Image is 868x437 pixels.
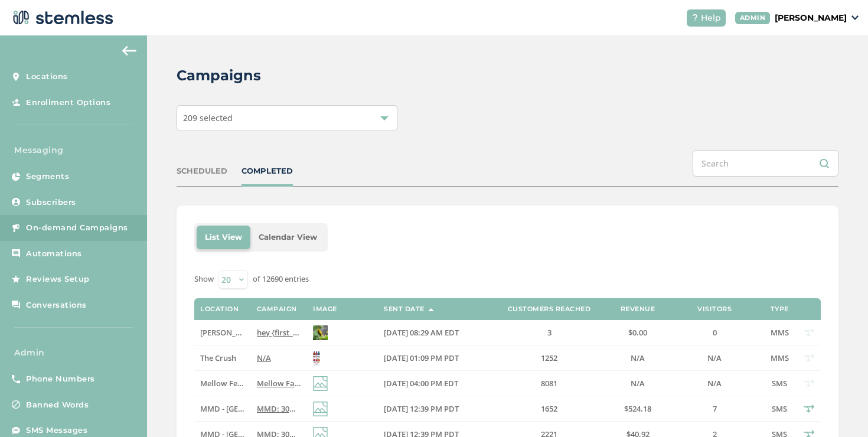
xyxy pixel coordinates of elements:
[541,378,557,389] span: 8081
[200,328,244,338] label: Swapnil Test store
[250,226,325,249] li: Calendar View
[26,373,95,385] span: Phone Numbers
[200,353,236,363] span: The Crush
[177,65,261,86] h2: Campaigns
[200,404,244,414] label: MMD - Redwood City
[691,14,699,21] img: icon-help-white-03924b79.svg
[614,404,661,414] label: $524.18
[257,379,301,389] label: Mellow Fam Free Shipping is here! Save up to 40% with free delivery. Use code: MFDD25. Oct 6–8th....
[384,403,459,414] span: [DATE] 12:39 PM PDT
[541,403,557,414] span: 1652
[693,150,838,177] input: Search
[768,404,791,414] label: SMS
[384,379,484,389] label: 10/07/2025 04:00 PM EDT
[772,403,787,414] span: SMS
[384,353,484,363] label: 10/07/2025 01:09 PM PDT
[257,328,301,338] label: hey {first_name}, testing mms from twilio line Reply END to cancel
[614,353,661,363] label: N/A
[200,378,253,389] span: Mellow Fellow
[313,402,328,416] img: icon-img-d887fa0c.svg
[775,12,847,24] p: [PERSON_NAME]
[771,327,789,338] span: MMS
[384,328,484,338] label: 10/08/2025 08:29 AM EDT
[257,305,297,313] label: Campaign
[496,328,602,338] label: 3
[26,273,90,285] span: Reviews Setup
[26,71,68,83] span: Locations
[631,353,645,363] span: N/A
[428,308,434,311] img: icon-sort-1e1d7615.svg
[701,12,721,24] span: Help
[707,378,722,389] span: N/A
[384,404,484,414] label: 10/07/2025 12:39 PM PDT
[26,425,87,436] span: SMS Messages
[614,379,661,389] label: N/A
[621,305,655,313] label: Revenue
[384,353,459,363] span: [DATE] 01:09 PM PDT
[257,353,301,363] label: N/A
[771,353,789,363] span: MMS
[851,15,859,20] img: icon_down-arrow-small-66adaf34.svg
[122,46,136,56] img: icon-arrow-back-accent-c549486e.svg
[26,299,87,311] span: Conversations
[253,273,309,285] label: of 12690 entries
[768,379,791,389] label: SMS
[713,327,717,338] span: 0
[313,351,320,366] img: sQPqeDAnnxpt6aOYatI6ub98qa0Ulyt7x.jpg
[26,248,82,260] span: Automations
[697,305,732,313] label: Visitors
[771,305,789,313] label: Type
[200,379,244,389] label: Mellow Fellow
[26,97,110,109] span: Enrollment Options
[508,305,591,313] label: Customers Reached
[26,171,69,182] span: Segments
[614,328,661,338] label: $0.00
[384,378,458,389] span: [DATE] 04:00 PM EDT
[496,379,602,389] label: 8081
[26,197,76,208] span: Subscribers
[768,353,791,363] label: MMS
[183,112,233,123] span: 209 selected
[735,12,771,24] div: ADMIN
[624,403,651,414] span: $524.18
[496,353,602,363] label: 1252
[200,353,244,363] label: The Crush
[673,328,756,338] label: 0
[257,353,271,363] span: N/A
[200,327,298,338] span: [PERSON_NAME] Test store
[177,165,227,177] div: SCHEDULED
[547,327,552,338] span: 3
[384,305,425,313] label: Sent Date
[26,222,128,234] span: On-demand Campaigns
[772,378,787,389] span: SMS
[242,165,293,177] div: COMPLETED
[200,403,304,414] span: MMD - [GEOGRAPHIC_DATA]
[809,380,868,437] iframe: Chat Widget
[313,305,337,313] label: Image
[313,376,328,391] img: icon-img-d887fa0c.svg
[673,353,756,363] label: N/A
[9,6,113,30] img: logo-dark-0685b13c.svg
[194,273,214,285] label: Show
[257,403,718,414] span: MMD: 30% OFF Connected every [DATE] in October PLUS Alien Labs BOGO every [DATE]! Click for detai...
[384,327,459,338] span: [DATE] 08:29 AM EDT
[313,325,328,340] img: IiHqghxd3zWeo9RImkoVnpiBSHIT8XezV.jpg
[257,378,749,389] span: Mellow Fam Free Shipping is here! Save up to 40% with free delivery. Use code: MFDD25. [DATE]–[DA...
[713,403,717,414] span: 7
[541,353,557,363] span: 1252
[673,404,756,414] label: 7
[628,327,647,338] span: $0.00
[257,327,497,338] span: hey {first_name}, testing mms from twilio line Reply END to cancel
[197,226,250,249] li: List View
[707,353,722,363] span: N/A
[768,328,791,338] label: MMS
[631,378,645,389] span: N/A
[200,305,239,313] label: Location
[257,404,301,414] label: MMD: 30% OFF Connected every Wednesday in October PLUS Alien Labs BOGO every Tuesday! Click for d...
[26,399,89,411] span: Banned Words
[496,404,602,414] label: 1652
[673,379,756,389] label: N/A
